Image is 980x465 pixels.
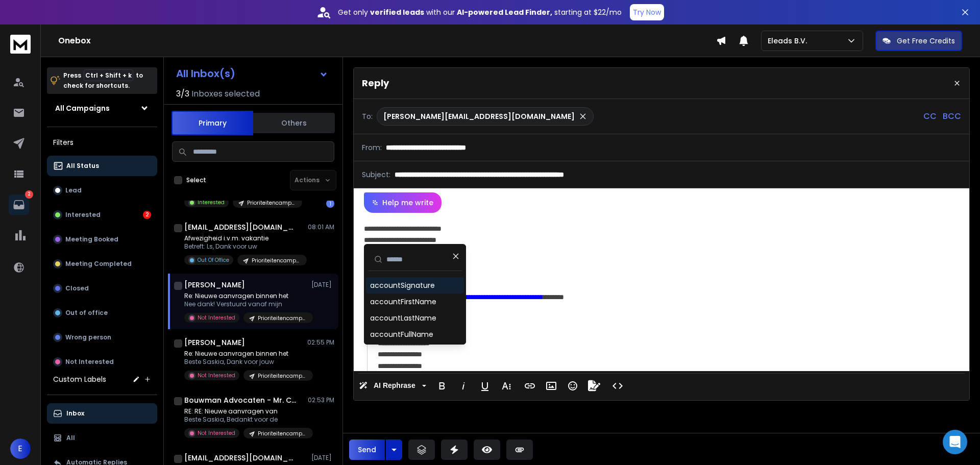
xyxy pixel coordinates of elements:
h3: Inboxes selected [191,88,260,100]
h1: [EMAIL_ADDRESS][DOMAIN_NAME] [184,453,297,463]
span: AI Rephrase [372,381,418,390]
div: Open Intercom Messenger [943,430,967,454]
p: Betreft: Ls, Dank voor uw [184,242,307,251]
p: [PERSON_NAME][EMAIL_ADDRESS][DOMAIN_NAME] [383,111,575,121]
h3: Custom Labels [53,374,106,384]
button: Code View [608,376,627,396]
p: Afwezigheid i.v.m. vakantie [184,234,307,242]
button: All Campaigns [47,98,157,118]
p: Out Of Office [198,256,229,264]
p: [DATE] [311,281,334,289]
div: accountFirstName [370,297,436,307]
p: Get only with our starting at $22/mo [338,7,622,17]
p: Prioriteitencampagne Middag | Eleads [247,199,296,207]
h1: All Inbox(s) [176,68,235,79]
p: Get Free Credits [897,36,955,46]
a: 2 [9,194,29,215]
button: Bold (Ctrl+B) [432,376,452,396]
div: accountLastName [370,313,436,323]
p: Re: Nieuwe aanvragen binnen het [184,350,307,358]
p: To: [362,111,373,121]
h1: Onebox [58,35,716,47]
img: logo [10,35,31,54]
p: [DATE] [311,454,334,462]
button: Not Interested [47,352,157,372]
p: Eleads B.V. [768,36,811,46]
p: Not Interested [65,358,114,366]
p: Lead [65,186,82,194]
p: Beste Saskia, Bedankt voor de [184,415,307,424]
h1: All Campaigns [55,103,110,113]
p: All Status [66,162,99,170]
button: Help me write [364,192,442,213]
h1: Bouwman Advocaten - Mr. C.A.M.J. de Wit [184,395,297,405]
h1: [EMAIL_ADDRESS][DOMAIN_NAME] [184,222,297,232]
p: Press to check for shortcuts. [63,70,143,91]
p: Meeting Completed [65,260,132,268]
span: Ctrl + Shift + k [84,69,133,81]
p: Inbox [66,409,84,418]
button: Meeting Completed [47,254,157,274]
div: accountSignature [370,280,435,290]
button: Meeting Booked [47,229,157,250]
button: Out of office [47,303,157,323]
p: From: [362,142,382,153]
p: Not Interested [198,429,235,437]
button: Lead [47,180,157,201]
button: AI Rephrase [357,376,428,396]
p: Prioriteitencampagne Middag | Eleads [252,257,301,264]
button: Wrong person [47,327,157,348]
p: Out of office [65,309,108,317]
button: More Text [497,376,516,396]
p: All [66,434,75,442]
p: Closed [65,284,89,292]
button: Closed [47,278,157,299]
button: All Status [47,156,157,176]
p: 08:01 AM [308,223,334,231]
button: Inbox [47,403,157,424]
p: CC [923,110,937,123]
p: Prioriteitencampagne Middag | Eleads [258,372,307,380]
button: All Inbox(s) [168,63,336,84]
h3: Filters [47,135,157,150]
button: Get Free Credits [875,31,962,51]
div: accountFullName [370,329,433,339]
p: Beste Saskia, Dank voor jouw [184,358,307,366]
p: Subject: [362,169,390,180]
button: All [47,428,157,448]
p: Meeting Booked [65,235,118,243]
button: Try Now [630,4,664,20]
p: Interested [198,199,225,206]
p: Try Now [633,7,661,17]
button: E [10,438,31,459]
h1: [PERSON_NAME] [184,280,245,290]
p: RE: RE: Nieuwe aanvragen van [184,407,307,415]
div: 1 [326,200,334,208]
div: 2 [143,211,151,219]
strong: verified leads [370,7,424,17]
label: Select [186,176,206,184]
p: Nee dank! Verstuurd vanaf mijn [184,300,307,308]
p: Re: Nieuwe aanvragen binnen het [184,292,307,300]
button: Interested2 [47,205,157,225]
button: Primary [171,111,253,135]
strong: AI-powered Lead Finder, [457,7,552,17]
p: Prioriteitencampagne Middag | Eleads [258,314,307,322]
p: Prioriteitencampagne Ochtend | Eleads [258,430,307,437]
p: Wrong person [65,333,111,341]
h1: [PERSON_NAME] [184,337,245,348]
button: Signature [584,376,604,396]
p: Not Interested [198,314,235,322]
span: 3 / 3 [176,88,189,100]
p: 02:53 PM [308,396,334,404]
p: 2 [25,190,33,199]
button: Send [349,439,385,460]
p: Interested [65,211,101,219]
button: Insert Image (Ctrl+P) [542,376,561,396]
p: 02:55 PM [307,338,334,347]
p: Reply [362,76,389,90]
p: Not Interested [198,372,235,379]
p: BCC [943,110,961,123]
